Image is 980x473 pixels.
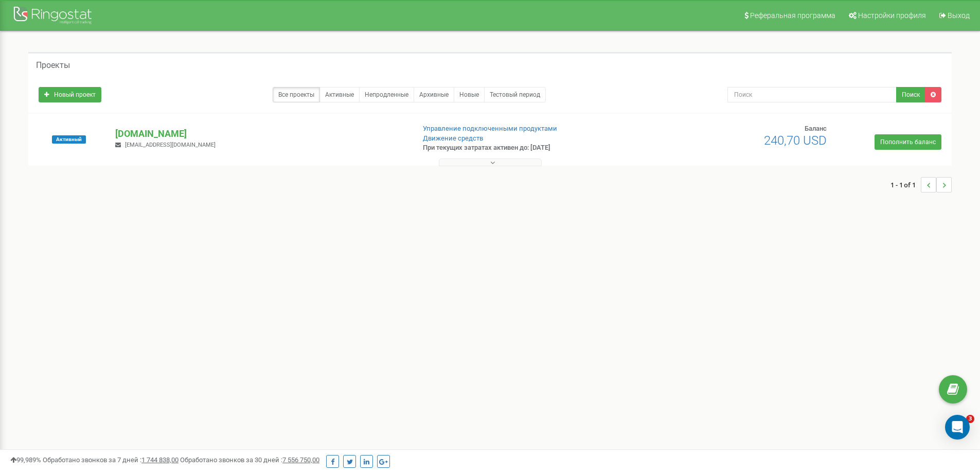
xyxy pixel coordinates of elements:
[805,125,827,132] span: Баланс
[890,177,921,192] span: 1 - 1 of 1
[727,87,897,102] input: Поиск
[141,456,179,464] u: 1 744 838,00
[945,415,970,440] div: Open Intercom Messenger
[52,135,86,144] span: Активный
[896,87,925,102] button: Поиск
[273,87,320,102] a: Все проекты
[36,61,70,70] h5: Проекты
[125,142,216,148] span: [EMAIL_ADDRESS][DOMAIN_NAME]
[858,11,926,20] span: Настройки профиля
[423,134,483,142] a: Движение средств
[282,456,319,464] u: 7 556 750,00
[764,133,827,148] span: 240,70 USD
[890,167,952,203] nav: ...
[115,127,406,141] p: [DOMAIN_NAME]
[423,143,637,153] p: При текущих затратах активен до: [DATE]
[319,87,360,102] a: Активные
[875,134,941,150] a: Пополнить баланс
[180,456,319,464] span: Обработано звонков за 30 дней :
[10,456,41,464] span: 99,989%
[948,11,970,20] span: Выход
[359,87,414,102] a: Непродленные
[43,456,179,464] span: Обработано звонков за 7 дней :
[454,87,485,102] a: Новые
[750,11,835,20] span: Реферальная программа
[966,415,974,423] span: 3
[484,87,546,102] a: Тестовый период
[423,125,557,132] a: Управление подключенными продуктами
[414,87,454,102] a: Архивные
[39,87,101,102] a: Новый проект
